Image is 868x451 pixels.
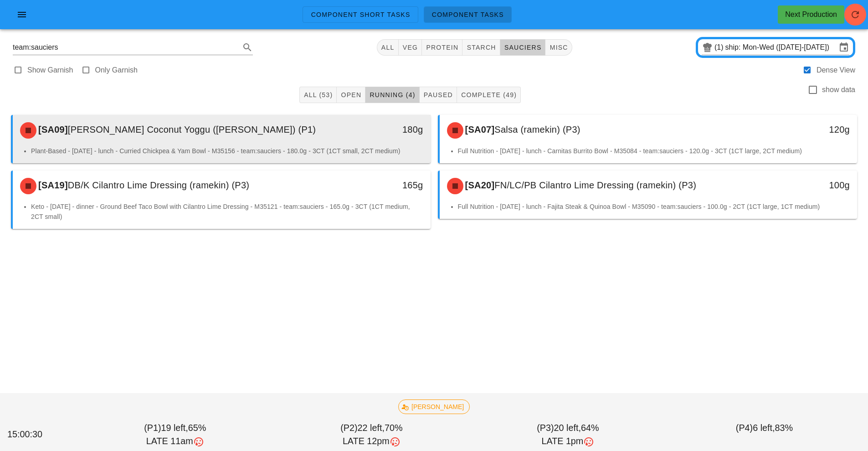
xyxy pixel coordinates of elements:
[31,202,423,222] li: Keto - [DATE] - dinner - Ground Beef Taco Bowl with Cilantro Lime Dressing - M35121 - team:saucie...
[463,180,495,190] span: [SA20]
[420,87,457,103] button: Paused
[31,146,423,156] li: Plant-Based - [DATE] - lunch - Curried Chickpea & Yam Bowl - M35156 - team:sauciers - 180.0g - 3C...
[399,39,422,56] button: veg
[422,39,462,56] button: protein
[365,87,419,103] button: Running (4)
[714,43,725,52] div: (1)
[462,39,500,56] button: starch
[27,66,73,75] label: Show Garnish
[330,178,423,192] div: 165g
[822,85,855,94] label: show data
[457,87,521,103] button: Complete (49)
[785,9,837,20] div: Next Production
[303,6,418,23] a: Component Short Tasks
[95,66,138,75] label: Only Garnish
[303,91,333,98] span: All (53)
[36,180,68,190] span: [SA19]
[68,124,316,135] span: [PERSON_NAME] Coconut Yoggu ([PERSON_NAME]) (P1)
[369,91,415,98] span: Running (4)
[757,178,850,192] div: 100g
[431,11,504,18] span: Component Tasks
[817,66,855,75] label: Dense View
[424,6,512,23] a: Component Tasks
[466,44,496,51] span: starch
[500,39,546,56] button: sauciers
[423,91,453,98] span: Paused
[494,180,696,190] span: FN/LC/PB Cilantro Lime Dressing (ramekin) (P3)
[340,91,361,98] span: Open
[545,39,572,56] button: misc
[36,124,68,135] span: [SA09]
[504,44,542,51] span: sauciers
[299,87,337,103] button: All (53)
[68,180,249,190] span: DB/K Cilantro Lime Dressing (ramekin) (P3)
[757,122,850,137] div: 120g
[330,122,423,137] div: 180g
[381,44,395,51] span: All
[377,39,399,56] button: All
[426,44,458,51] span: protein
[461,91,517,98] span: Complete (49)
[463,124,495,135] span: [SA07]
[402,44,418,51] span: veg
[458,146,850,156] li: Full Nutrition - [DATE] - lunch - Carnitas Burrito Bowl - M35084 - team:sauciers - 120.0g - 3CT (...
[337,87,365,103] button: Open
[310,11,410,18] span: Component Short Tasks
[458,202,850,212] li: Full Nutrition - [DATE] - lunch - Fajita Steak & Quinoa Bowl - M35090 - team:sauciers - 100.0g - ...
[549,44,568,51] span: misc
[494,124,580,135] span: Salsa (ramekin) (P3)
